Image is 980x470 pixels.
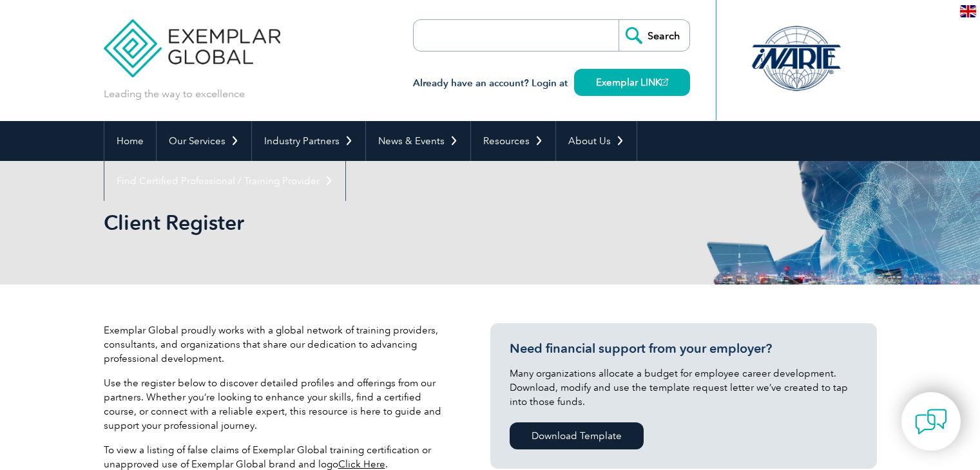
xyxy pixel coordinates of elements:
[366,121,470,161] a: News & Events
[574,69,690,96] a: Exemplar LINK
[252,121,365,161] a: Industry Partners
[619,20,689,51] input: Search
[104,161,345,201] a: Find Certified Professional / Training Provider
[104,376,452,433] p: Use the register below to discover detailed profiles and offerings from our partners. Whether you...
[471,121,555,161] a: Resources
[510,341,858,357] h3: Need financial support from your employer?
[661,79,668,86] img: open_square.png
[413,75,690,91] h3: Already have an account? Login at
[510,422,644,449] a: Download Template
[915,406,947,438] img: contact-chat.png
[104,323,452,366] p: Exemplar Global proudly works with a global network of training providers, consultants, and organ...
[960,5,976,17] img: en
[338,458,385,470] a: Click Here
[157,121,251,161] a: Our Services
[510,366,858,409] p: Many organizations allocate a budget for employee career development. Download, modify and use th...
[556,121,637,161] a: About Us
[104,121,156,161] a: Home
[104,87,245,101] p: Leading the way to excellence
[104,212,645,233] h2: Client Register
